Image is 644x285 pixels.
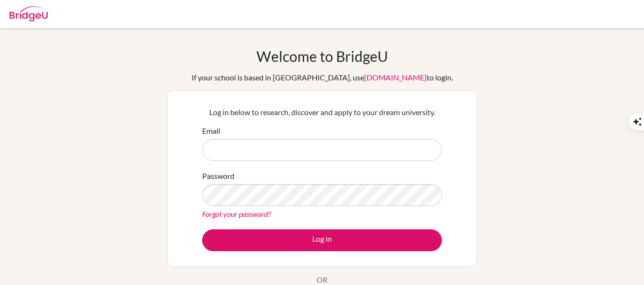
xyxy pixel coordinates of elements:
label: Password [202,170,235,182]
label: Email [202,125,220,137]
div: If your school is based in [GEOGRAPHIC_DATA], use to login. [192,72,453,83]
p: Log in below to research, discover and apply to your dream university. [202,107,442,118]
button: Log in [202,229,442,251]
img: Bridge-U [10,6,48,21]
a: Forgot your password? [202,209,271,218]
a: [DOMAIN_NAME] [364,73,427,82]
h1: Welcome to BridgeU [256,48,388,65]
